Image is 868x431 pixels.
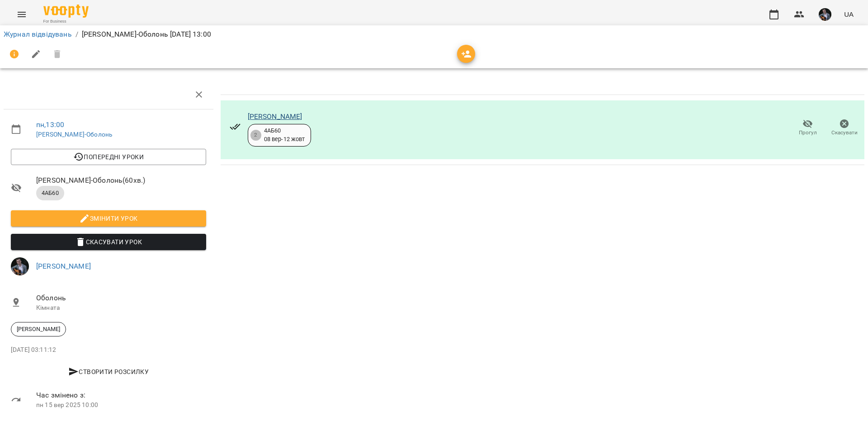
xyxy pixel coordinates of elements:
[36,131,112,138] a: [PERSON_NAME]-Оболонь
[11,257,29,275] img: d409717b2cc07cfe90b90e756120502c.jpg
[248,112,302,121] a: [PERSON_NAME]
[43,5,89,18] img: Voopty Logo
[4,29,864,40] nav: breadcrumb
[75,29,78,40] li: /
[819,8,831,21] img: d409717b2cc07cfe90b90e756120502c.jpg
[36,401,206,410] p: пн 15 вер 2025 10:00
[11,149,206,165] button: Попередні уроки
[18,152,199,162] span: Попередні уроки
[18,213,199,224] span: Змінити урок
[844,9,854,19] span: UA
[4,30,72,38] a: Журнал відвідувань
[14,366,203,377] span: Створити розсилку
[11,234,206,250] button: Скасувати Урок
[43,19,89,24] span: For Business
[36,189,64,197] span: 4АБ60
[11,322,66,336] div: [PERSON_NAME]
[36,175,206,186] span: [PERSON_NAME]-Оболонь ( 60 хв. )
[831,129,858,137] span: Скасувати
[36,120,64,129] a: пн , 13:00
[36,390,206,401] span: Час змінено з:
[11,210,206,227] button: Змінити урок
[11,325,66,333] span: [PERSON_NAME]
[840,6,857,23] button: UA
[36,262,91,270] a: [PERSON_NAME]
[36,303,206,313] p: Кімната
[789,115,826,141] button: Прогул
[250,130,261,141] div: 2
[11,364,206,380] button: Створити розсилку
[826,115,863,141] button: Скасувати
[36,293,206,303] span: Оболонь
[11,4,33,25] button: Menu
[82,29,211,40] p: [PERSON_NAME]-Оболонь [DATE] 13:00
[11,346,206,355] p: [DATE] 03:11:12
[264,127,305,143] div: 4АБ60 08 вер - 12 жовт
[18,237,199,247] span: Скасувати Урок
[799,129,817,137] span: Прогул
